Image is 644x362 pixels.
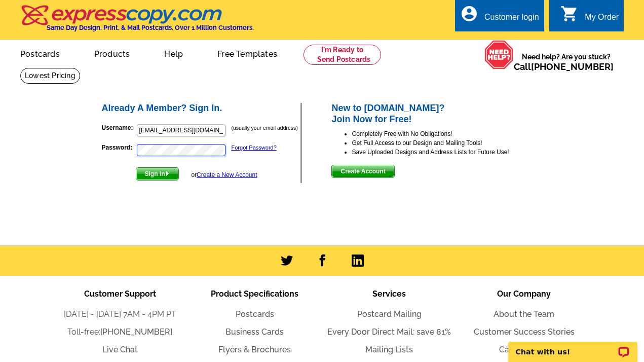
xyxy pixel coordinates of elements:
[148,41,199,65] a: Help
[84,289,156,299] span: Customer Support
[327,327,451,337] a: Every Door Direct Mail: save 81%
[102,103,301,114] h2: Already A Member? Sign In.
[53,308,187,320] li: [DATE] - [DATE] 7AM - 4PM PT
[531,61,614,72] a: [PHONE_NUMBER]
[332,165,394,177] span: Create Account
[53,326,187,338] li: Toll-free:
[502,330,644,362] iframe: LiveChat chat widget
[499,345,549,354] a: Case Studies
[136,168,178,180] span: Sign In
[331,165,394,178] button: Create Account
[100,327,172,337] a: [PHONE_NUMBER]
[102,345,138,354] a: Live Chat
[4,41,76,65] a: Postcards
[136,167,179,180] button: Sign In
[20,12,254,31] a: Same Day Design, Print, & Mail Postcards. Over 1 Million Customers.
[191,170,257,179] div: or
[560,5,579,23] i: shopping_cart
[102,123,136,132] label: Username:
[514,52,619,72] span: Need help? Are you stuck?
[225,327,284,337] a: Business Cards
[165,171,170,176] img: button-next-arrow-white.png
[47,24,254,31] h4: Same Day Design, Print, & Mail Postcards. Over 1 Million Customers.
[560,11,619,24] a: shopping_cart My Order
[494,309,554,319] a: About the Team
[211,289,298,299] span: Product Specifications
[357,309,422,319] a: Postcard Mailing
[232,125,298,131] small: (usually your email address)
[460,5,478,23] i: account_circle
[484,40,514,69] img: help
[365,345,413,354] a: Mailing Lists
[484,13,539,27] div: Customer login
[197,171,257,178] a: Create a New Account
[331,103,544,125] h2: New to [DOMAIN_NAME]? Join Now for Free!
[372,289,406,299] span: Services
[236,309,274,319] a: Postcards
[514,61,614,72] span: Call
[218,345,291,354] a: Flyers & Brochures
[497,289,551,299] span: Our Company
[352,148,544,157] li: Save Uploaded Designs and Address Lists for Future Use!
[232,144,277,151] a: Forgot Password?
[460,11,539,24] a: account_circle Customer login
[78,41,146,65] a: Products
[201,41,293,65] a: Free Templates
[352,129,544,138] li: Completely Free with No Obligations!
[585,13,619,27] div: My Order
[474,327,575,337] a: Customer Success Stories
[102,143,136,152] label: Password:
[352,138,544,148] li: Get Full Access to our Design and Mailing Tools!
